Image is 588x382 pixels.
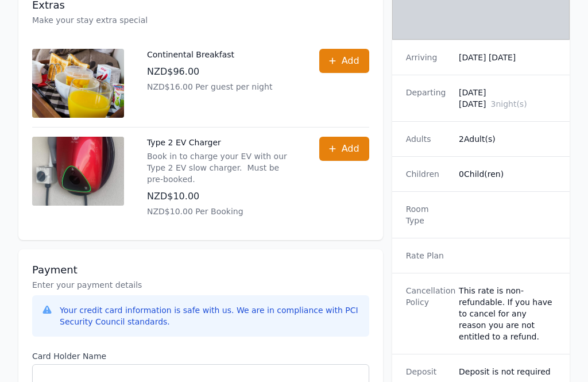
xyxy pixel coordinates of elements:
h3: Payment [32,263,369,277]
dt: Cancellation Policy [406,285,450,342]
span: Add [342,142,359,156]
span: Add [342,54,359,68]
dd: 2 Adult(s) [459,133,556,145]
dt: Arriving [406,52,450,63]
div: This rate is non-refundable. If you have to cancel for any reason you are not entitled to a refund. [459,285,556,342]
div: Your credit card information is safe with us. We are in compliance with PCI Security Council stan... [60,304,360,327]
dt: Rate Plan [406,250,450,261]
p: NZD$10.00 [147,190,296,203]
dt: Children [406,168,450,180]
dt: Room Type [406,203,450,226]
dt: Adults [406,133,450,145]
dd: 0 Child(ren) [459,168,556,180]
p: NZD$10.00 Per Booking [147,206,296,217]
dd: [DATE] [DATE] [459,87,556,110]
p: Make your stay extra special [32,14,369,26]
dd: Deposit is not required [459,366,556,377]
img: Continental Breakfast [32,49,124,118]
p: NZD$96.00 [147,65,272,79]
button: Add [319,49,369,73]
dt: Departing [406,87,450,110]
label: Card Holder Name [32,350,369,362]
button: Add [319,137,369,161]
p: Book in to charge your EV with our Type 2 EV slow charger. Must be pre-booked. [147,151,296,185]
dt: Deposit [406,366,450,377]
p: Type 2 EV Charger [147,137,296,148]
dd: [DATE] [DATE] [459,52,556,63]
p: NZD$16.00 Per guest per night [147,81,272,92]
p: Continental Breakfast [147,49,272,60]
span: 3 night(s) [490,99,527,109]
img: Type 2 EV Charger [32,137,124,206]
p: Enter your payment details [32,279,369,291]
